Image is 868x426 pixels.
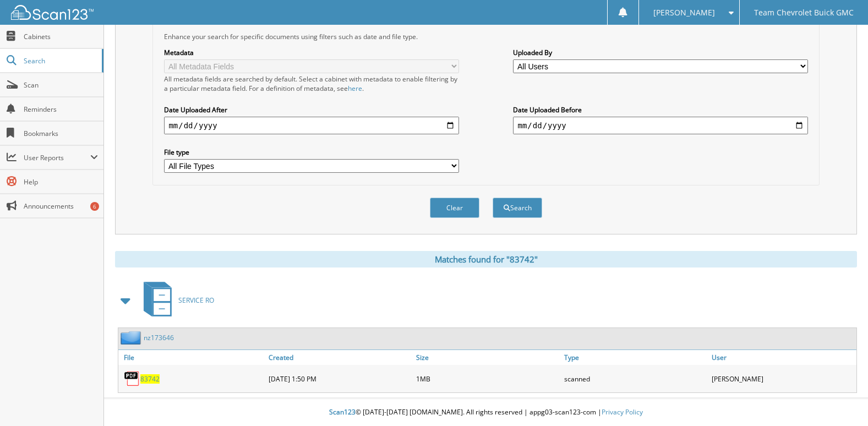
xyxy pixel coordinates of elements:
[178,296,214,305] span: SERVICE RO
[24,201,98,211] span: Announcements
[24,129,98,138] span: Bookmarks
[124,370,140,387] img: PDF.png
[164,48,458,57] label: Metadata
[266,368,413,390] div: [DATE] 1:50 PM
[430,198,479,218] button: Clear
[24,105,98,114] span: Reminders
[104,399,868,426] div: © [DATE]-[DATE] [DOMAIN_NAME]. All rights reserved | appg03-scan123-com |
[24,80,98,90] span: Scan
[11,5,94,20] img: scan123-logo-white.svg
[709,350,856,365] a: User
[329,407,356,417] span: Scan123
[813,373,868,426] iframe: Chat Widget
[754,9,854,16] span: Team Chevrolet Buick GMC
[348,84,362,93] a: here
[709,368,856,390] div: [PERSON_NAME]
[121,331,144,345] img: folder2.png
[513,117,807,134] input: end
[24,32,98,41] span: Cabinets
[561,350,709,365] a: Type
[413,368,561,390] div: 1MB
[602,407,643,417] a: Privacy Policy
[90,202,99,211] div: 6
[164,105,458,114] label: Date Uploaded After
[24,153,90,162] span: User Reports
[137,278,214,322] a: SERVICE RO
[144,333,174,342] a: nz173646
[493,198,542,218] button: Search
[513,48,807,57] label: Uploaded By
[653,9,715,16] span: [PERSON_NAME]
[118,350,266,365] a: File
[164,148,458,157] label: File type
[266,350,413,365] a: Created
[164,74,458,93] div: All metadata fields are searched by default. Select a cabinet with metadata to enable filtering b...
[115,251,857,267] div: Matches found for "83742"
[159,32,813,41] div: Enhance your search for specific documents using filters such as date and file type.
[561,368,709,390] div: scanned
[164,117,458,134] input: start
[140,374,160,384] a: 83742
[513,105,807,114] label: Date Uploaded Before
[24,56,96,65] span: Search
[24,177,98,187] span: Help
[413,350,561,365] a: Size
